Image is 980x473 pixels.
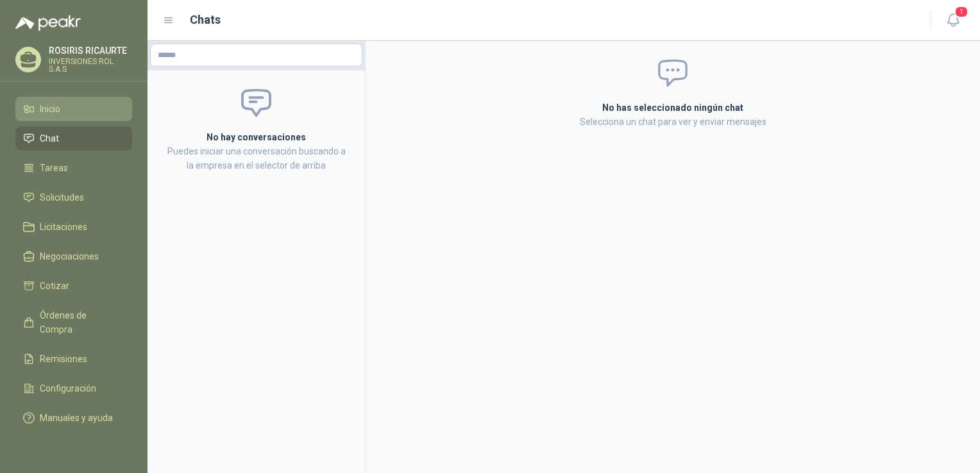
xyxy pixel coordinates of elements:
span: Remisiones [40,352,87,366]
a: Cotizar [15,274,132,298]
p: Selecciona un chat para ver y enviar mensajes [449,115,897,129]
span: Configuración [40,381,96,395]
span: Solicitudes [40,190,84,204]
span: Manuales y ayuda [40,411,113,425]
span: Licitaciones [40,220,87,234]
h2: No has seleccionado ningún chat [449,101,897,115]
a: Licitaciones [15,215,132,239]
a: Configuración [15,376,132,401]
a: Inicio [15,97,132,121]
p: ROSIRIS RICAURTE [49,46,132,55]
a: Órdenes de Compra [15,303,132,342]
span: Negociaciones [40,249,99,263]
span: Tareas [40,161,68,175]
a: Tareas [15,156,132,180]
p: INVERSIONES ROL S.A.S [49,58,132,73]
h2: No hay conversaciones [163,130,350,144]
a: Remisiones [15,347,132,371]
span: Inicio [40,102,60,116]
span: Cotizar [40,279,69,293]
span: Chat [40,131,59,145]
a: Chat [15,126,132,151]
h1: Chats [190,11,221,29]
span: Órdenes de Compra [40,308,120,336]
a: Manuales y ayuda [15,406,132,430]
button: 1 [942,9,965,32]
a: Negociaciones [15,244,132,269]
p: Puedes iniciar una conversación buscando a la empresa en el selector de arriba [163,144,350,172]
img: Logo peakr [15,15,81,31]
span: 1 [954,6,968,18]
a: Solicitudes [15,185,132,210]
